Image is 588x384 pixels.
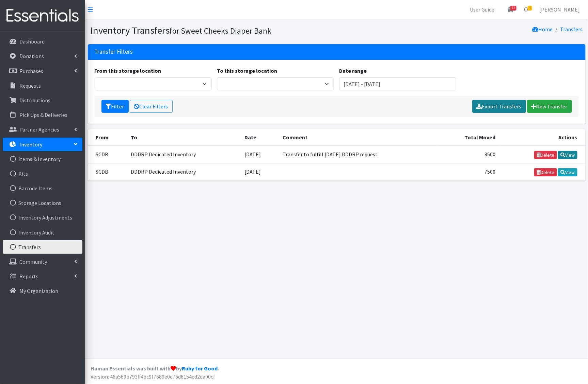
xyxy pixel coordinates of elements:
[3,138,82,151] a: Inventory
[127,146,240,163] td: DDDRP Dedicated Inventory
[88,146,127,163] td: SCDB
[170,26,272,36] small: for Sweet Cheeks Diaper Bank
[499,129,585,146] th: Actions
[3,255,82,268] a: Community
[101,100,129,113] button: Filter
[240,146,279,163] td: [DATE]
[19,126,59,133] p: Partner Agencies
[3,167,82,180] a: Kits
[3,196,82,210] a: Storage Locations
[217,67,277,75] label: To this storage location
[240,163,279,180] td: [DATE]
[91,365,219,372] strong: Human Essentials was built with by .
[127,163,240,180] td: DDDRP Dedicated Inventory
[3,49,82,63] a: Donations
[88,163,127,180] td: SCDB
[19,287,58,294] p: My Organization
[534,3,585,16] a: [PERSON_NAME]
[19,141,42,148] p: Inventory
[3,152,82,166] a: Items & Inventory
[439,163,499,180] td: 7500
[558,168,577,176] a: View
[3,269,82,283] a: Reports
[518,3,534,16] a: 4
[3,35,82,48] a: Dashboard
[95,67,161,75] label: From this storage location
[3,4,82,27] img: HumanEssentials
[528,6,532,11] span: 4
[534,168,557,176] a: Delete
[3,108,82,122] a: Pick Ups & Deliveries
[3,93,82,107] a: Distributions
[130,100,173,113] a: Clear Filters
[279,129,439,146] th: Comment
[439,129,499,146] th: Total Moved
[439,146,499,163] td: 8500
[3,240,82,254] a: Transfers
[533,26,553,33] a: Home
[510,6,517,11] span: 13
[558,151,577,159] a: View
[464,3,500,16] a: User Guide
[19,68,43,74] p: Purchases
[95,48,133,55] h3: Transfer Filters
[527,100,572,113] a: New Transfer
[339,77,456,90] input: January 1, 2011 - December 31, 2011
[88,129,127,146] th: From
[19,53,44,59] p: Donations
[279,146,439,163] td: Transfer to fulfill [DATE] DDDRP request
[91,24,334,36] h1: Inventory Transfers
[472,100,526,113] a: Export Transfers
[3,79,82,92] a: Requests
[534,151,557,159] a: Delete
[19,111,67,118] p: Pick Ups & Deliveries
[3,211,82,224] a: Inventory Adjustments
[19,97,50,104] p: Distributions
[3,123,82,136] a: Partner Agencies
[3,284,82,298] a: My Organization
[240,129,279,146] th: Date
[19,258,47,265] p: Community
[3,64,82,78] a: Purchases
[3,226,82,239] a: Inventory Audit
[127,129,240,146] th: To
[182,365,218,372] a: Ruby for Good
[503,3,518,16] a: 13
[339,67,367,75] label: Date range
[560,26,583,33] a: Transfers
[19,38,45,45] p: Dashboard
[3,181,82,195] a: Barcode Items
[19,273,38,280] p: Reports
[91,373,215,380] span: Version: 46a569b793ff4bc9f7689e0e76d6154ed2da00cf
[19,82,41,89] p: Requests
